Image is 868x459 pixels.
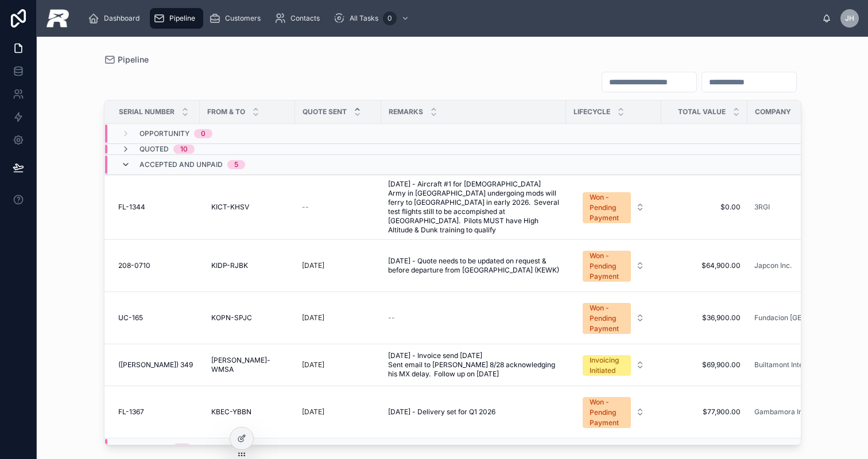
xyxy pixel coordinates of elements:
[668,407,741,417] span: $77,900.00
[388,407,559,417] a: [DATE] - Delivery set for Q1 2026
[573,107,610,116] span: Lifecycle
[388,351,559,379] a: [DATE] - Invoice send [DATE] Sent email to [PERSON_NAME] 8/28 acknowledging his MX delay. Follow ...
[302,261,324,270] p: [DATE]
[234,160,238,169] div: 5
[211,407,251,417] span: KBEC-YBBN
[180,145,188,154] div: 10
[118,313,143,322] span: UC-165
[754,360,867,369] a: Builtamont International SDN. BHD
[104,54,149,65] a: Pipeline
[350,14,378,23] span: All Tasks
[211,356,284,374] span: [PERSON_NAME]-WMSA
[118,407,144,417] span: FL-1367
[573,391,654,433] a: Select Button
[573,186,654,228] a: Select Button
[207,309,288,327] a: KOPN-SPJC
[169,14,195,23] span: Pipeline
[388,256,559,275] a: [DATE] - Quote needs to be updated on request & before departure from [GEOGRAPHIC_DATA] (KEWK)
[573,349,654,380] button: Select Button
[573,186,654,228] button: Select Button
[388,180,559,235] a: [DATE] - Aircraft #1 for [DEMOGRAPHIC_DATA] Army in [GEOGRAPHIC_DATA] undergoing mods will ferry ...
[118,54,149,65] span: Pipeline
[118,313,193,322] a: UC-165
[302,407,324,417] p: [DATE]
[139,145,169,154] span: Quoted
[573,297,654,339] a: Select Button
[225,14,261,23] span: Customers
[302,203,374,212] a: --
[139,444,168,453] span: Funded
[388,313,395,322] span: --
[118,407,193,417] a: FL-1367
[290,14,320,23] span: Contacts
[46,9,69,28] img: App logo
[302,407,374,417] a: [DATE]
[207,107,245,116] span: From & To
[118,203,193,212] a: FL-1344
[590,355,624,376] div: Invoicing Initiated
[79,6,822,31] div: scrollable content
[389,107,423,116] span: Remarks
[302,313,324,322] p: [DATE]
[573,245,654,286] button: Select Button
[119,107,175,116] span: Serial Number
[573,391,654,433] button: Select Button
[207,256,288,275] a: KIDP-RJBK
[118,261,193,270] a: 208-0710
[150,8,203,29] a: Pipeline
[754,407,861,417] a: Gambamora Industries PTY. LTD
[302,261,374,270] a: [DATE]
[302,203,309,212] span: --
[302,360,374,369] a: [DATE]
[754,261,792,270] a: Japcon Inc.
[678,107,726,116] span: Total Value
[590,303,624,334] div: Won - Pending Payment
[139,160,223,169] span: Accepted and Unpaid
[207,198,288,216] a: KICT-KHSV
[201,129,206,138] div: 0
[755,107,791,116] span: Company
[302,360,324,369] p: [DATE]
[388,407,495,417] span: [DATE] - Delivery set for Q1 2026
[211,203,249,212] span: KICT-KHSV
[118,261,150,270] span: 208-0710
[84,8,148,29] a: Dashboard
[180,444,184,453] div: 0
[573,244,654,287] a: Select Button
[303,107,347,116] span: Quote Sent
[271,8,328,29] a: Contacts
[573,297,654,339] button: Select Button
[211,313,252,322] span: KOPN-SPJC
[754,313,861,322] a: Fundacion [GEOGRAPHIC_DATA]
[139,129,189,138] span: Opportunity
[330,8,415,29] a: All Tasks0
[590,251,624,282] div: Won - Pending Payment
[118,360,193,369] a: ([PERSON_NAME]) 349
[590,397,624,428] div: Won - Pending Payment
[668,261,741,270] a: $64,900.00
[573,349,654,381] a: Select Button
[668,203,741,212] a: $0.00
[383,11,397,25] div: 0
[104,14,139,23] span: Dashboard
[754,203,770,212] a: 3RGI
[668,360,741,369] a: $69,900.00
[118,203,145,212] span: FL-1344
[668,313,741,322] a: $36,900.00
[590,192,624,223] div: Won - Pending Payment
[207,403,288,421] a: KBEC-YBBN
[211,261,248,270] span: KIDP-RJBK
[302,313,374,322] a: [DATE]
